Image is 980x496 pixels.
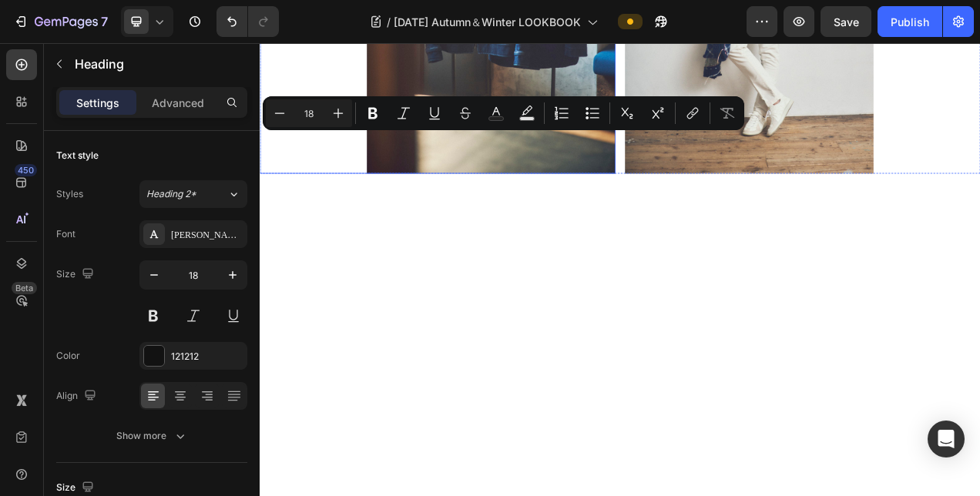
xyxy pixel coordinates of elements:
button: Save [821,6,871,37]
div: Undo/Redo [216,6,279,37]
div: Color [56,349,80,363]
div: Styles [56,187,83,201]
span: [DATE] Autumn＆Winter LOOKBOOK [394,14,581,30]
div: Open Intercom Messenger [928,421,965,457]
p: Advanced [152,95,204,111]
button: Heading 2* [139,180,247,208]
p: Settings [76,95,119,111]
span: / [387,14,391,30]
span: Save [834,15,859,28]
p: Heading [75,55,241,73]
div: 450 [15,164,37,176]
button: 7 [6,6,115,37]
div: Font [56,227,76,241]
div: Editor contextual toolbar [263,96,744,130]
button: Show more [56,422,247,450]
div: 121212 [171,350,243,364]
div: Show more [116,428,188,444]
div: Publish [891,14,929,30]
div: Text style [56,149,99,163]
div: Align [56,386,99,407]
div: Size [56,264,97,285]
div: [PERSON_NAME] [171,228,243,242]
span: Heading 2* [146,187,196,201]
iframe: Design area [260,43,980,496]
div: Beta [12,282,37,294]
button: Publish [878,6,942,37]
p: 7 [101,12,108,31]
